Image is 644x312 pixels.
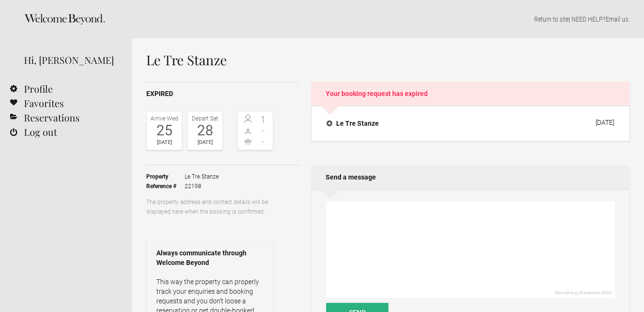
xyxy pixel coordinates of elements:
[146,53,630,67] h1: Le Tre Stanze
[149,114,179,123] div: Arrive Wed
[190,114,220,123] div: Depart Sat
[606,15,628,23] a: Email us
[327,119,379,128] h4: Le Tre Stanze
[311,82,630,106] h2: Your booking request has expired
[146,89,299,99] h2: expired
[185,172,219,181] span: Le Tre Stanze
[149,138,179,147] div: [DATE]
[146,181,185,191] strong: Reference #
[534,15,569,23] a: Return to site
[156,248,263,267] strong: Always communicate through Welcome Beyond
[146,172,185,181] strong: Property
[256,115,271,124] span: 1
[146,197,273,216] p: The property address and contact details will be displayed here when the booking is confirmed.
[311,165,630,189] h2: Send a message
[146,14,630,24] p: | NEED HELP? .
[256,126,271,135] span: -
[596,119,614,126] div: [DATE]
[256,137,271,146] span: -
[149,123,179,138] div: 25
[319,113,622,133] button: Le Tre Stanze [DATE]
[24,53,117,67] div: Hi, [PERSON_NAME]
[190,123,220,138] div: 28
[185,181,219,191] span: 22198
[190,138,220,147] div: [DATE]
